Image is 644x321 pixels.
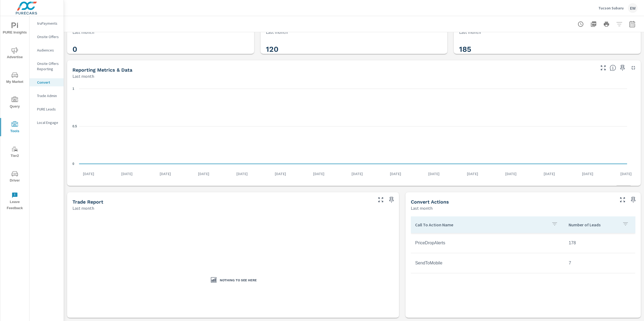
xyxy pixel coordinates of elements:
[2,47,28,60] span: Advertise
[30,19,64,27] div: truPayments
[72,162,74,166] text: 0
[415,222,547,227] p: Call To Action Name
[618,64,627,72] span: Save this to your personalized report
[72,124,77,128] text: 0.5
[588,19,599,29] button: "Export Report to PDF"
[72,73,94,79] p: Last month
[2,171,28,184] span: Driver
[618,195,627,204] button: Make Fullscreen
[0,16,29,213] div: nav menu
[411,199,449,205] h5: Convert Actions
[599,64,608,72] button: Make Fullscreen
[72,29,94,35] p: Last month
[2,23,28,36] span: PURE Insights
[463,171,482,176] p: [DATE]
[2,121,28,134] span: Tools
[628,3,638,13] div: EW
[37,106,59,112] p: PURE Leads
[72,205,94,211] p: Last month
[37,21,59,26] p: truPayments
[72,45,249,54] h3: 0
[37,47,59,53] p: Audiences
[629,64,638,72] button: Minimize Widget
[30,105,64,113] div: PURE Leads
[502,171,520,176] p: [DATE]
[266,29,288,35] p: Last month
[2,97,28,110] span: Query
[37,80,59,85] p: Convert
[540,171,559,176] p: [DATE]
[610,65,616,71] span: Understand value report data over time and see how metrics compare to each other.
[459,29,481,35] p: Last month
[617,171,635,176] p: [DATE]
[79,171,98,176] p: [DATE]
[386,171,405,176] p: [DATE]
[30,33,64,41] div: Onsite Offers
[376,195,385,204] button: Make Fullscreen
[411,205,433,211] p: Last month
[30,119,64,127] div: Local Engage
[30,60,64,73] div: Onsite Offers Reporting
[569,222,618,227] p: Number of Leads
[37,34,59,39] p: Onsite Offers
[564,236,635,250] td: 178
[411,256,564,270] td: SendToMobile
[37,120,59,125] p: Local Engage
[266,45,442,54] h3: 120
[194,171,213,176] p: [DATE]
[601,19,612,29] button: Print Report
[30,92,64,100] div: Trade Admin
[411,236,564,250] td: PriceDropAlerts
[2,192,28,211] span: Leave Feedback
[629,195,638,204] span: Save this to your personalized report
[37,61,59,72] p: Onsite Offers Reporting
[2,146,28,159] span: Tier2
[459,45,635,54] h3: 185
[564,256,635,270] td: 7
[30,46,64,54] div: Audiences
[118,171,136,176] p: [DATE]
[598,6,624,10] p: Tucson Subaru
[72,87,74,91] text: 1
[2,72,28,85] span: My Market
[220,278,257,282] h3: Nothing to see here
[309,171,328,176] p: [DATE]
[627,19,638,29] button: Select Date Range
[72,67,132,73] h5: Reporting Metrics & Data
[425,171,443,176] p: [DATE]
[578,171,597,176] p: [DATE]
[387,195,396,204] span: Save this to your personalized report
[156,171,175,176] p: [DATE]
[233,171,251,176] p: [DATE]
[271,171,290,176] p: [DATE]
[348,171,367,176] p: [DATE]
[72,199,103,205] h5: Trade Report
[30,78,64,86] div: Convert
[37,93,59,98] p: Trade Admin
